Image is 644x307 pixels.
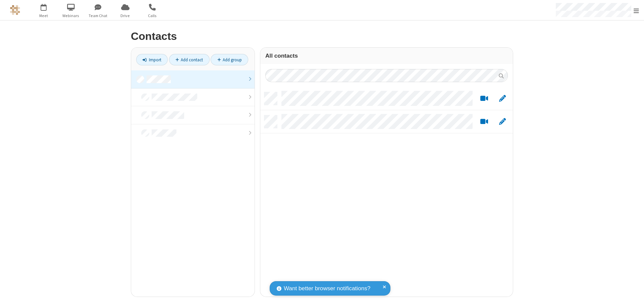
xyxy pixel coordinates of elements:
button: Start a video meeting [478,95,491,103]
span: Meet [31,13,56,19]
a: Add group [211,54,248,65]
button: Edit [496,118,509,126]
a: Import [136,54,168,65]
span: Team Chat [86,13,111,19]
span: Calls [140,13,165,19]
div: grid [260,87,513,297]
h2: Contacts [131,30,513,42]
a: Add contact [169,54,210,65]
img: QA Selenium DO NOT DELETE OR CHANGE [10,5,20,15]
span: Want better browser notifications? [284,284,370,293]
h3: All contacts [265,53,508,59]
iframe: Chat [627,290,639,302]
button: Start a video meeting [478,118,491,126]
button: Edit [496,95,509,103]
span: Webinars [58,13,84,19]
span: Drive [113,13,138,19]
